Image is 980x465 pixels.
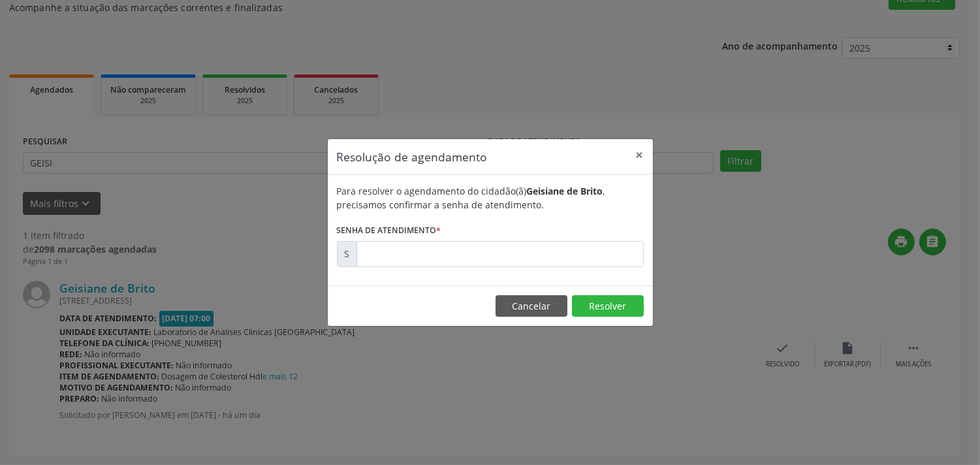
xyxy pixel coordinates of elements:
div: S [337,241,357,267]
h5: Resolução de agendamento [337,148,488,165]
div: Para resolver o agendamento do cidadão(ã) , precisamos confirmar a senha de atendimento. [337,184,644,212]
label: Senha de atendimento [337,221,441,241]
button: Resolver [572,295,644,317]
b: Geisiane de Brito [527,185,603,197]
button: Cancelar [496,295,567,317]
button: Close [627,139,653,171]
